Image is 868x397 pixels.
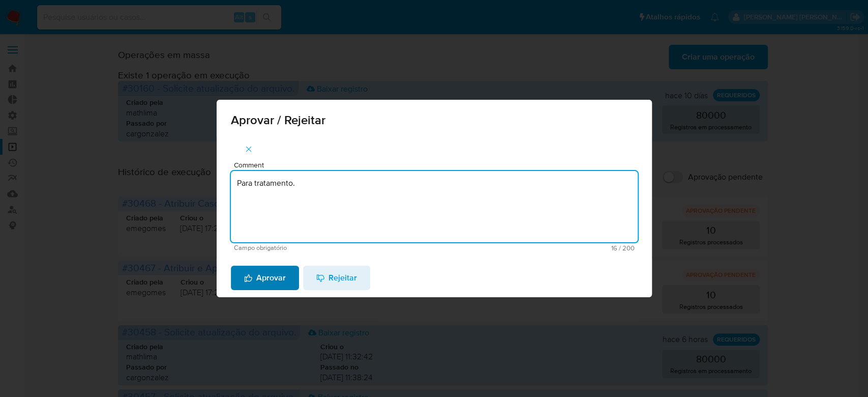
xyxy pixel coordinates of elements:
[434,245,635,251] span: Máximo 200 caracteres
[244,267,286,289] span: Aprovar
[234,161,641,169] span: Comment
[231,171,638,242] textarea: Para tratamento.
[231,114,638,126] span: Aprovar / Rejeitar
[303,266,370,290] button: Rejeitar
[231,266,299,290] button: Aprovar
[234,244,434,251] span: Campo obrigatório
[316,267,357,289] span: Rejeitar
